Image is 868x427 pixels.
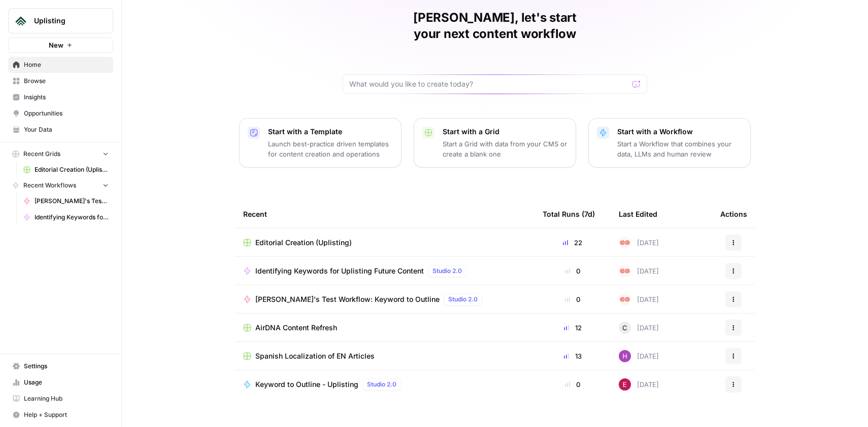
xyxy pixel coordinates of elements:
a: [PERSON_NAME]'s Test Workflow: Keyword to Outline [19,193,113,209]
div: [DATE] [619,350,659,362]
a: Insights [8,89,113,105]
span: Learning Hub [24,394,109,403]
span: Help + Support [24,410,109,419]
button: Help + Support [8,407,113,423]
img: 9ox2tsavtwuqu520im748tr0lqa0 [619,293,631,305]
span: Studio 2.0 [448,295,478,304]
span: Insights [24,93,109,102]
a: Opportunities [8,105,113,122]
span: New [49,40,63,50]
span: Recent Workflows [23,181,76,190]
span: Studio 2.0 [432,266,462,276]
a: Settings [8,358,113,374]
p: Start with a Workflow [617,127,742,137]
div: 0 [543,266,603,276]
span: Recent Grids [23,149,60,159]
p: Start with a Grid [443,127,567,137]
a: Usage [8,374,113,391]
input: What would you like to create today? [349,79,628,89]
a: Keyword to Outline - UplistingStudio 2.0 [243,378,526,391]
button: Recent Workflows [8,178,113,193]
div: Total Runs (7d) [543,200,595,228]
p: Launch best-practice driven templates for content creation and operations [268,139,393,159]
span: Studio 2.0 [367,380,396,389]
a: Identifying Keywords for Uplisting Future Content [19,209,113,225]
p: Start with a Template [268,127,393,137]
a: AirDNA Content Refresh [243,323,526,333]
a: Learning Hub [8,391,113,407]
div: 0 [543,294,603,304]
a: Editorial Creation (Uplisting) [243,238,526,248]
span: Identifying Keywords for Uplisting Future Content [35,213,109,222]
span: Browse [24,76,109,86]
a: Home [8,57,113,73]
div: 0 [543,379,603,390]
a: Spanish Localization of EN Articles [243,351,526,361]
span: Settings [24,362,109,371]
div: [DATE] [619,237,659,249]
div: [DATE] [619,378,659,391]
span: Editorial Creation (Uplisting) [255,238,352,248]
p: Start a Grid with data from your CMS or create a blank one [443,139,567,159]
span: Identifying Keywords for Uplisting Future Content [255,266,424,276]
img: s3daeat8gwktyg8b6fk5sb8x1vos [619,350,631,362]
span: Keyword to Outline - Uplisting [255,379,358,390]
a: [PERSON_NAME]'s Test Workflow: Keyword to OutlineStudio 2.0 [243,293,526,305]
a: Browse [8,73,113,89]
span: Your Data [24,125,109,134]
button: Recent Grids [8,146,113,162]
div: Actions [720,200,747,228]
div: 13 [543,351,603,361]
span: AirDNA Content Refresh [255,323,337,333]
img: 6hq96n2leobrsvlurjgw6fk7c669 [619,378,631,391]
img: 9ox2tsavtwuqu520im748tr0lqa0 [619,265,631,277]
div: [DATE] [619,265,659,277]
span: Uplisting [34,16,95,26]
p: Start a Workflow that combines your data, LLMs and human review [617,139,742,159]
span: C [622,323,627,333]
div: [DATE] [619,293,659,305]
button: Start with a TemplateLaunch best-practice driven templates for content creation and operations [239,118,402,168]
span: Usage [24,378,109,387]
h1: [PERSON_NAME], let's start your next content workflow [343,10,647,42]
a: Your Data [8,122,113,138]
div: 22 [543,238,603,248]
span: Editorial Creation (Uplisting) [35,165,109,174]
span: [PERSON_NAME]'s Test Workflow: Keyword to Outline [255,294,440,304]
span: [PERSON_NAME]'s Test Workflow: Keyword to Outline [35,197,109,206]
button: Workspace: Uplisting [8,8,113,33]
div: 12 [543,323,603,333]
div: Recent [243,200,526,228]
div: Last Edited [619,200,657,228]
button: Start with a GridStart a Grid with data from your CMS or create a blank one [414,118,576,168]
span: Spanish Localization of EN Articles [255,351,375,361]
img: Uplisting Logo [12,12,30,30]
span: Home [24,60,109,69]
span: Opportunities [24,109,109,118]
img: 9ox2tsavtwuqu520im748tr0lqa0 [619,237,631,249]
a: Identifying Keywords for Uplisting Future ContentStudio 2.0 [243,265,526,277]
a: Editorial Creation (Uplisting) [19,162,113,178]
button: New [8,37,113,53]
div: [DATE] [619,322,659,334]
button: Start with a WorkflowStart a Workflow that combines your data, LLMs and human review [588,118,751,168]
